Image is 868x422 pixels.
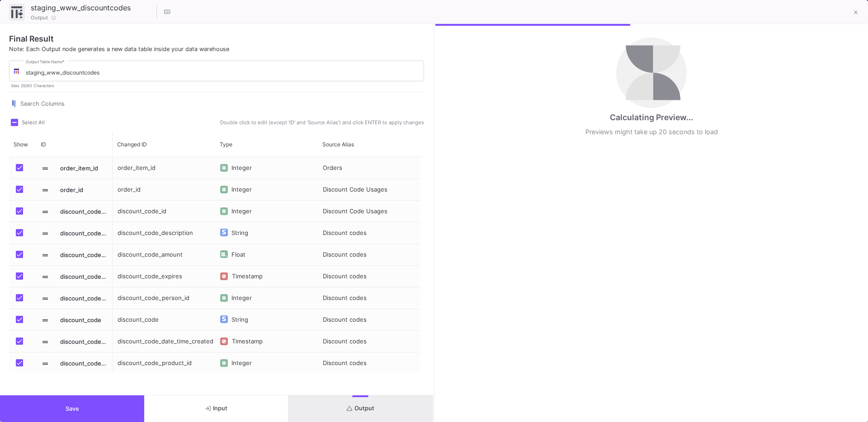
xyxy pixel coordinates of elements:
span: discount_code_person_id [60,288,108,309]
div: discount_code_id [113,201,215,222]
div: discount_code_expires [113,266,215,287]
div: Discount codes [318,266,420,287]
div: Integer [231,352,256,374]
span: discount_code_product_id [60,353,108,374]
div: Press SPACE to select this row. [113,244,420,266]
div: discount_code_date_time_created [113,331,215,352]
div: Discount codes [318,287,420,309]
div: Discount codes [318,309,420,330]
span: Source Alias [322,141,354,148]
mat-hint: Max 25/90 Characters [11,83,54,88]
div: Press SPACE to select this row. [9,309,113,331]
span: discount_code [60,309,108,331]
div: Integer [231,157,256,179]
div: Integer [231,179,256,201]
span: Save [66,405,79,412]
div: Discount codes [318,352,420,374]
span: Show [14,141,28,148]
span: Input [205,405,227,412]
div: Press SPACE to select this row. [9,352,113,374]
div: Press SPACE to select this row. [113,287,420,309]
div: discount_code_description [113,222,215,244]
div: Discount codes [318,331,420,352]
span: Output [31,14,48,21]
div: Press SPACE to select this row. [9,287,113,309]
div: Press SPACE to select this row. [113,266,420,287]
div: String [231,222,252,244]
div: Press SPACE to select this row. [9,244,113,266]
div: Discount Code Usages [318,201,420,222]
img: output-ui.svg [11,6,23,18]
div: Press SPACE to select this row. [9,331,113,352]
button: Input [144,395,288,422]
span: order_item_id [60,158,108,179]
p: Note: Each Output node generates a new data table inside your data warehouse [9,45,424,53]
span: discount_code_expires [60,266,108,287]
div: Discount Code Usages [318,179,420,200]
div: Discount codes [318,222,420,244]
div: Integer [231,287,256,309]
div: Timestamp [232,266,266,287]
div: Timestamp [232,331,266,352]
div: discount_code_product_id [113,352,215,374]
div: Discount codes [318,244,420,265]
img: loading.svg [616,38,687,108]
div: Press SPACE to select this row. [113,309,420,331]
div: Integer [231,201,256,222]
span: Changed ID [117,141,147,148]
button: Hotkeys List [158,3,176,21]
div: Press SPACE to select this row. [9,266,113,287]
div: discount_code_amount [113,244,215,265]
span: Type [220,141,232,148]
div: Press SPACE to select this row. [113,179,420,201]
span: discount_code_amount [60,244,108,266]
div: discount_code_person_id [113,287,215,309]
div: Press SPACE to select this row. [9,157,113,179]
div: order_id [113,179,215,200]
img: Integration type child icon [13,68,20,75]
div: Press SPACE to select this row. [9,179,113,201]
button: Output [288,395,433,422]
div: Calculating Preview... [610,112,693,123]
span: Double click to edit (except 'ID' and 'Source Alias') and click ENTER to apply changes [218,119,424,126]
div: Orders [318,157,420,178]
div: Press SPACE to select this row. [113,222,420,244]
div: String [231,309,252,331]
span: Output [347,405,374,412]
div: Press SPACE to select this row. [113,201,420,222]
span: discount_code_date_time_created [60,331,108,352]
div: Press SPACE to select this row. [113,157,420,179]
div: Previews might take up 20 seconds to load [585,127,718,137]
input: Node Title... [28,2,155,14]
div: Final Result [9,33,424,45]
div: Press SPACE to select this row. [9,222,113,244]
img: columns.svg [9,100,18,108]
div: discount_code [113,309,215,330]
input: Search for Name, Type, etc. [20,100,424,108]
span: discount_code_id [60,201,108,222]
input: Output table name [26,69,420,76]
div: order_item_id [113,157,215,178]
div: Press SPACE to select this row. [9,201,113,222]
div: Press SPACE to select this row. [113,331,420,352]
span: Select All [22,119,45,126]
span: ID [41,141,46,148]
div: Press SPACE to select this row. [113,352,420,374]
span: order_id [60,179,108,201]
span: discount_code_description [60,223,108,244]
div: Float [231,244,250,266]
